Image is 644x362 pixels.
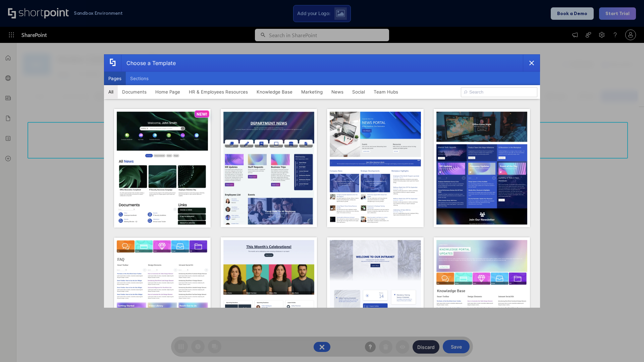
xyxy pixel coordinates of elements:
[184,85,252,99] button: HR & Employees Resources
[252,85,297,99] button: Knowledge Base
[461,87,537,97] input: Search
[104,85,118,99] button: All
[121,55,176,71] div: Choose a Template
[126,72,153,85] button: Sections
[297,85,327,99] button: Marketing
[104,72,126,85] button: Pages
[197,112,207,117] p: NEW!
[151,85,184,99] button: Home Page
[369,85,402,99] button: Team Hubs
[104,54,540,308] div: template selector
[348,85,369,99] button: Social
[327,85,348,99] button: News
[610,330,644,362] iframe: Chat Widget
[118,85,151,99] button: Documents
